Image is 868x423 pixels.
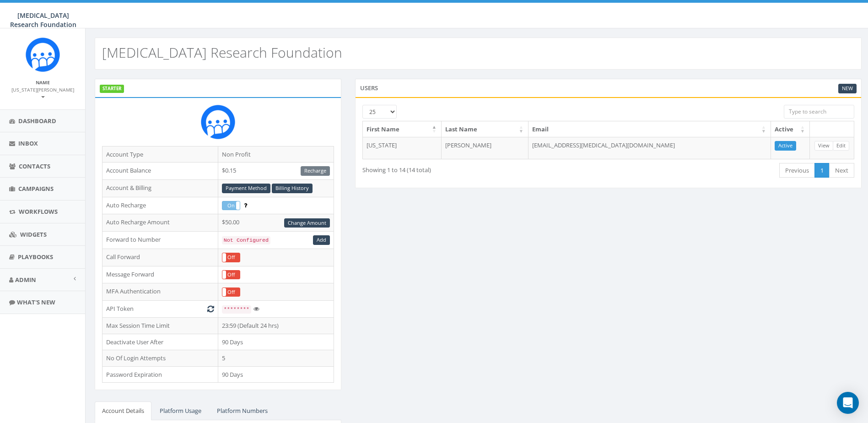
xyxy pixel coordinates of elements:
[837,392,859,414] div: Open Intercom Messenger
[222,201,240,210] label: On
[210,401,275,420] a: Platform Numbers
[838,84,857,93] a: New
[152,401,209,420] a: Platform Usage
[18,253,53,261] span: Playbooks
[218,214,334,232] td: $50.00
[207,306,214,312] i: Generate New Token
[102,146,218,163] td: Account Type
[363,137,442,159] td: [US_STATE]
[102,179,218,197] td: Account & Billing
[218,334,334,350] td: 90 Days
[102,214,218,232] td: Auto Recharge Amount
[102,197,218,214] td: Auto Recharge
[102,163,218,180] td: Account Balance
[100,85,124,93] label: STARTER
[222,253,240,262] label: Off
[102,317,218,334] td: Max Session Time Limit
[442,121,528,137] th: Last Name: activate to sort column ascending
[20,230,47,239] span: Widgets
[17,298,55,306] span: What's New
[313,235,330,245] a: Add
[362,162,560,174] div: Showing 1 to 14 (14 total)
[222,270,240,280] div: OnOff
[829,163,854,178] a: Next
[19,207,58,216] span: Workflows
[102,301,218,318] td: API Token
[814,163,830,178] a: 1
[814,141,833,151] a: View
[218,350,334,367] td: 5
[11,87,74,100] small: [US_STATE][PERSON_NAME]
[779,163,815,178] a: Previous
[222,236,270,244] code: Not Configured
[284,218,330,228] a: Change Amount
[222,201,240,211] div: OnOff
[102,366,218,383] td: Password Expiration
[355,79,862,97] div: Users
[833,141,849,151] a: Edit
[26,38,60,72] img: Rally_Corp_Icon.png
[775,141,796,151] a: Active
[19,162,50,170] span: Contacts
[36,79,50,86] small: Name
[18,184,54,193] span: Campaigns
[222,288,240,297] label: Off
[15,276,36,284] span: Admin
[528,121,771,137] th: Email: activate to sort column ascending
[442,137,528,159] td: [PERSON_NAME]
[102,45,342,60] h2: [MEDICAL_DATA] Research Foundation
[222,253,240,262] div: OnOff
[11,85,74,101] a: [US_STATE][PERSON_NAME]
[784,105,854,119] input: Type to search
[102,232,218,249] td: Forward to Number
[218,317,334,334] td: 23:59 (Default 24 hrs)
[102,350,218,367] td: No Of Login Attempts
[272,184,313,193] a: Billing History
[102,334,218,350] td: Deactivate User After
[10,11,76,29] span: [MEDICAL_DATA] Research Foundation
[222,184,270,193] a: Payment Method
[222,271,240,279] label: Off
[102,249,218,266] td: Call Forward
[18,139,38,147] span: Inbox
[222,287,240,297] div: OnOff
[218,366,334,383] td: 90 Days
[102,283,218,301] td: MFA Authentication
[771,121,810,137] th: Active: activate to sort column ascending
[528,137,771,159] td: [EMAIL_ADDRESS][MEDICAL_DATA][DOMAIN_NAME]
[218,146,334,163] td: Non Profit
[201,105,235,139] img: Rally_Corp_Icon.png
[244,201,247,209] span: Enable to prevent campaign failure.
[18,117,56,125] span: Dashboard
[102,266,218,283] td: Message Forward
[95,401,151,420] a: Account Details
[363,121,442,137] th: First Name: activate to sort column descending
[218,163,334,180] td: $0.15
